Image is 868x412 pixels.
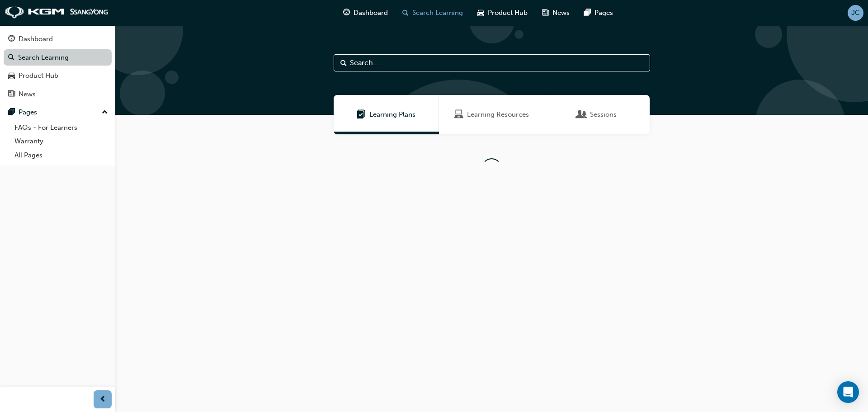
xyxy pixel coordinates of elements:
[402,7,409,19] span: search-icon
[334,95,439,134] a: Learning PlansLearning Plans
[99,394,106,405] span: prev-icon
[412,8,463,18] span: Search Learning
[454,109,463,120] span: Learning Resources
[336,4,395,22] a: guage-iconDashboard
[19,107,37,118] div: Pages
[470,4,535,22] a: car-iconProduct Hub
[334,54,650,71] input: Search...
[8,35,15,43] span: guage-icon
[4,67,112,84] a: Product Hub
[467,109,529,120] span: Learning Resources
[11,121,112,135] a: FAQs - For Learners
[535,4,577,22] a: news-iconNews
[4,31,112,47] a: Dashboard
[343,7,350,19] span: guage-icon
[340,58,347,68] span: Search
[369,109,415,120] span: Learning Plans
[102,107,108,118] span: up-icon
[848,5,863,21] button: JC
[594,8,613,18] span: Pages
[354,8,388,18] span: Dashboard
[19,34,53,44] div: Dashboard
[590,109,617,120] span: Sessions
[8,54,14,62] span: search-icon
[837,381,859,403] div: Open Intercom Messenger
[4,104,112,121] button: Pages
[544,95,650,134] a: SessionsSessions
[5,6,108,19] img: kgm
[851,8,860,18] span: JC
[8,72,15,80] span: car-icon
[8,90,15,99] span: news-icon
[357,109,366,120] span: Learning Plans
[552,8,570,18] span: News
[19,89,36,99] div: News
[577,109,586,120] span: Sessions
[542,7,549,19] span: news-icon
[11,148,112,162] a: All Pages
[477,7,484,19] span: car-icon
[395,4,470,22] a: search-iconSearch Learning
[4,86,112,103] a: News
[11,134,112,148] a: Warranty
[577,4,620,22] a: pages-iconPages
[4,29,112,104] button: DashboardSearch LearningProduct HubNews
[584,7,591,19] span: pages-icon
[8,109,15,117] span: pages-icon
[19,71,58,81] div: Product Hub
[488,8,528,18] span: Product Hub
[4,49,112,66] a: Search Learning
[439,95,544,134] a: Learning ResourcesLearning Resources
